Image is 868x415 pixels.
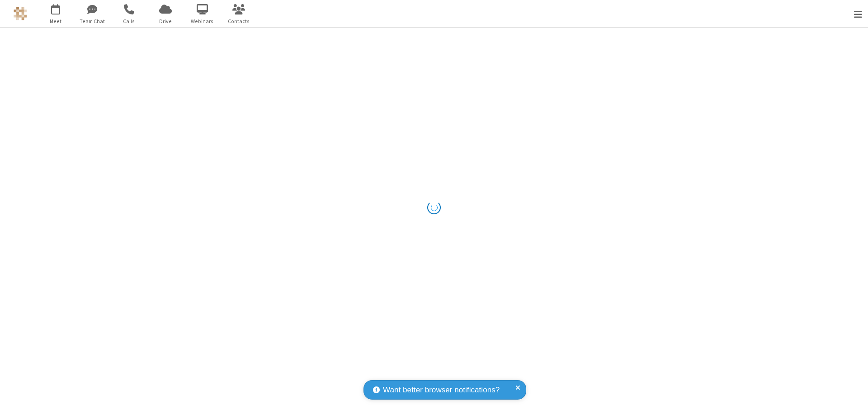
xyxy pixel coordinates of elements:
img: QA Selenium DO NOT DELETE OR CHANGE [14,7,27,20]
span: Calls [112,17,146,25]
span: Webinars [185,17,219,25]
span: Contacts [222,17,256,25]
span: Team Chat [75,17,109,25]
span: Meet [39,17,73,25]
span: Drive [149,17,183,25]
span: Want better browser notifications? [383,384,500,396]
